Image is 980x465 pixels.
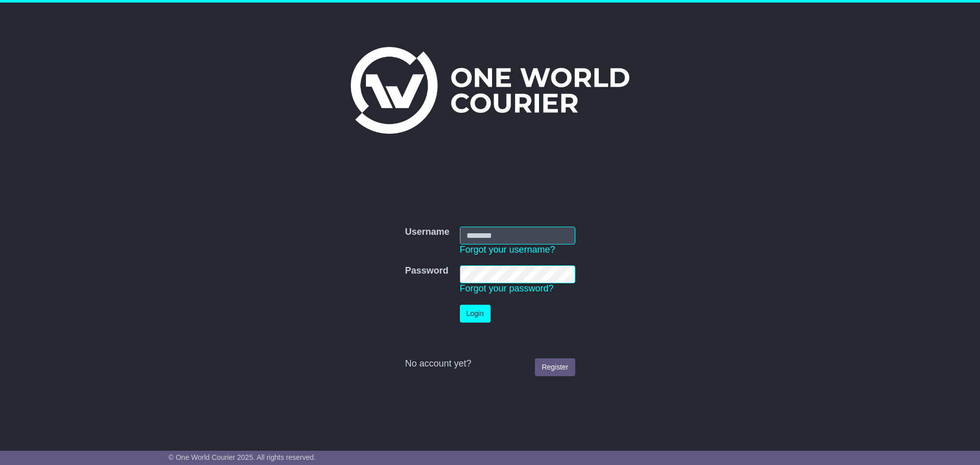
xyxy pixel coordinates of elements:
a: Forgot your username? [460,244,555,255]
label: Password [405,265,448,277]
span: © One World Courier 2025. All rights reserved. [168,453,316,461]
div: No account yet? [405,358,575,370]
a: Register [535,358,575,376]
a: Forgot your password? [460,283,554,293]
img: One World [351,47,629,134]
button: Login [460,305,491,323]
label: Username [405,227,449,238]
